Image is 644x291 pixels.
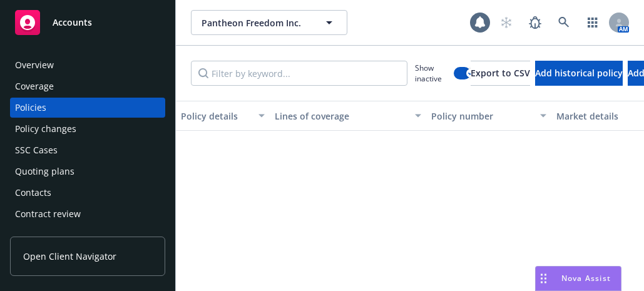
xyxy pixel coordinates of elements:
[551,10,576,35] a: Search
[15,119,76,139] div: Policy changes
[535,266,621,291] button: Nova Assist
[523,10,548,35] a: Report a Bug
[580,10,605,35] a: Switch app
[10,76,165,96] a: Coverage
[561,273,611,283] span: Nova Assist
[471,61,530,86] button: Export to CSV
[471,67,530,79] span: Export to CSV
[10,5,165,40] a: Accounts
[270,101,426,131] button: Lines of coverage
[176,101,270,131] button: Policy details
[181,110,251,123] div: Policy details
[15,183,51,203] div: Contacts
[415,63,449,84] span: Show inactive
[535,67,623,79] span: Add historical policy
[15,140,58,160] div: SSC Cases
[431,110,533,123] div: Policy number
[191,10,347,35] button: Pantheon Freedom Inc.
[15,225,108,245] div: Coverage gap analysis
[426,101,551,131] button: Policy number
[191,61,407,86] input: Filter by keyword...
[15,55,54,75] div: Overview
[53,18,92,28] span: Accounts
[23,250,116,263] span: Open Client Navigator
[494,10,519,35] a: Start snowing
[15,76,54,96] div: Coverage
[10,161,165,181] a: Quoting plans
[275,110,407,123] div: Lines of coverage
[15,161,74,181] div: Quoting plans
[10,225,165,245] a: Coverage gap analysis
[10,55,165,75] a: Overview
[10,183,165,203] a: Contacts
[536,267,551,290] div: Drag to move
[202,16,310,29] span: Pantheon Freedom Inc.
[15,98,46,118] div: Policies
[10,119,165,139] a: Policy changes
[10,204,165,224] a: Contract review
[10,140,165,160] a: SSC Cases
[15,204,81,224] div: Contract review
[10,98,165,118] a: Policies
[535,61,623,86] button: Add historical policy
